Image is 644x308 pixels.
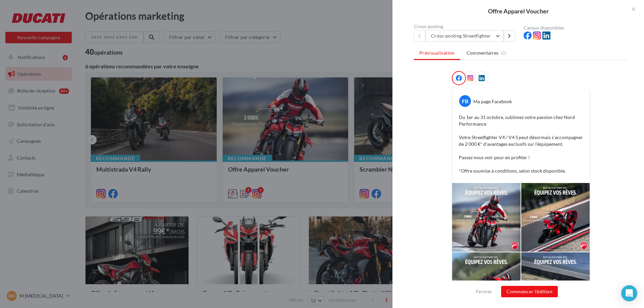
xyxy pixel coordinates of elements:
[621,285,637,301] div: Open Intercom Messenger
[459,95,471,107] div: FB
[473,98,512,105] div: Ma page Facebook
[501,286,558,297] button: Commencer l'édition
[403,8,633,14] div: Offre Apparel Voucher
[473,288,495,296] button: Fermer
[459,114,583,174] p: Du 1er au 31 octobre, sublimez votre passion chez Nord Performance Votre Streetfighter V4 / V4 S ...
[414,24,518,29] div: Cross-posting
[467,50,499,56] span: Commentaires
[501,50,507,56] span: (0)
[524,25,628,30] div: Canaux disponibles
[425,30,504,42] button: Cross-posting Streetfighter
